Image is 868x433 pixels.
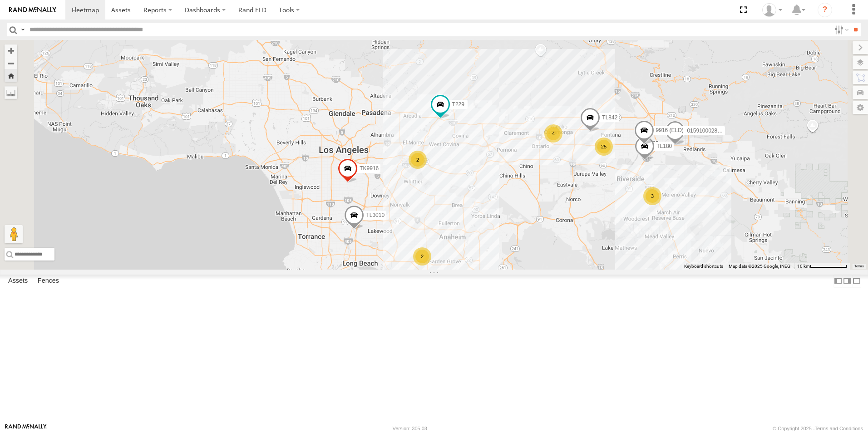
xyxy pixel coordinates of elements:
label: Hide Summary Table [852,275,861,288]
label: Assets [4,275,32,287]
div: Daniel Del Muro [759,3,785,17]
a: Visit our Website [5,424,47,433]
span: TL3010 [366,212,385,219]
div: 2 [409,151,427,169]
label: Dock Summary Table to the Left [833,275,843,288]
span: 015910002848003 [687,128,732,134]
button: Zoom out [5,57,17,69]
button: Map Scale: 10 km per 78 pixels [794,263,850,270]
div: 4 [544,124,562,143]
img: rand-logo.svg [9,7,56,13]
div: 3 [643,187,661,205]
span: 9916 (ELD) [656,128,684,134]
div: 2 [413,247,431,266]
label: Dock Summary Table to the Right [843,275,852,288]
label: Map Settings [853,101,868,114]
label: Measure [5,86,17,99]
a: Terms and Conditions [815,426,863,431]
button: Zoom Home [5,69,17,82]
label: Fences [33,275,64,287]
span: TL180 [656,143,672,150]
button: Keyboard shortcuts [684,263,723,270]
span: Map data ©2025 Google, INEGI [729,264,792,269]
i: ? [818,3,832,17]
span: TL842 [602,114,617,121]
div: 25 [595,138,613,156]
button: Zoom in [5,44,17,57]
button: Drag Pegman onto the map to open Street View [5,225,23,243]
label: Search Query [19,23,26,36]
span: 10 km [797,264,810,269]
label: Search Filter Options [831,23,850,36]
span: T229 [452,101,464,108]
div: © Copyright 2025 - [773,426,863,431]
div: Version: 305.03 [393,426,427,431]
a: Terms [854,265,864,268]
span: TK9916 [360,165,379,172]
